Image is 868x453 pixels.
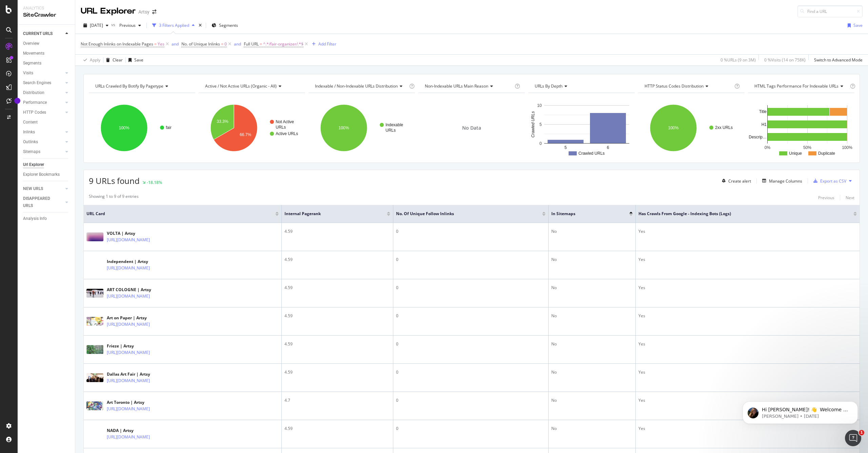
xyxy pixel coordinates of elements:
div: Art on Paper | Artsy [107,315,179,321]
svg: A chart. [89,98,195,157]
div: Yes [638,397,857,403]
text: 33.3% [217,119,228,124]
text: 100% [339,126,349,130]
svg: A chart. [309,98,415,157]
span: Non-Indexable URLs Main Reason [425,83,488,89]
img: main image [86,232,103,241]
text: 50% [803,145,811,150]
div: Performance [23,99,47,106]
text: 66.7% [240,132,251,137]
div: times [197,22,203,29]
h4: URLs Crawled By Botify By pagetype [94,81,189,92]
text: 6 [607,145,609,150]
button: Switch to Advanced Mode [811,55,863,65]
a: [URL][DOMAIN_NAME] [107,405,150,412]
span: = [221,41,223,47]
div: Visits [23,70,33,77]
span: Segments [219,22,238,28]
a: Segments [23,60,70,67]
div: Add Filter [318,41,336,47]
span: Full URL [244,41,259,47]
img: main image [86,345,103,354]
span: No. of Unique Follow Inlinks [396,211,532,217]
span: = [154,41,157,47]
div: No [551,285,633,291]
div: No [551,397,633,403]
button: and [234,41,241,47]
iframe: Intercom notifications message [732,387,868,435]
h4: HTML Tags Performance for Indexable URLs [753,81,849,92]
div: 0 [396,341,546,347]
text: Unique [789,151,802,156]
p: Message from Laura, sent 1d ago [29,26,117,32]
div: Analytics [23,5,70,11]
svg: A chart. [528,98,635,157]
text: Descrip… [749,135,767,139]
div: 4.59 [284,228,390,234]
div: Inlinks [23,129,35,136]
span: 2025 Aug. 28th [90,22,103,28]
div: 0 [396,257,546,263]
a: Overview [23,40,70,47]
text: Crawled URLs [531,111,535,137]
button: Manage Columns [759,177,802,185]
h4: Active / Not Active URLs [204,81,299,92]
button: Save [845,20,863,31]
img: main image [86,373,103,382]
text: fair [166,125,172,130]
a: [URL][DOMAIN_NAME] [107,434,150,440]
div: Next [846,195,854,201]
iframe: Intercom live chat [845,430,861,446]
div: Export as CSV [820,178,846,184]
a: DISAPPEARED URLS [23,195,63,209]
span: 9 URLs found [89,175,140,186]
div: Independent | Artsy [107,259,179,265]
div: Save [853,22,863,28]
button: Segments [209,20,241,31]
a: NEW URLS [23,185,63,192]
img: main image [86,401,103,410]
div: ART COLOGNE | Artsy [107,287,179,293]
img: main image [86,289,103,298]
svg: A chart. [199,98,305,157]
a: HTTP Codes [23,109,63,116]
a: Search Engines [23,79,63,87]
text: 100% [119,126,130,130]
div: No [551,228,633,234]
a: [URL][DOMAIN_NAME] [107,321,150,328]
text: 0 [539,141,542,146]
img: main image [86,317,103,326]
a: [URL][DOMAIN_NAME] [107,293,150,300]
div: Segments [23,60,41,67]
button: Export as CSV [811,175,846,186]
span: 1 [859,430,864,435]
h4: HTTP Status Codes Distribution [643,81,733,92]
div: 0 [396,426,546,432]
a: Explorer Bookmarks [23,171,70,178]
text: 2xx URLs [715,125,733,130]
div: Sitemaps [23,148,40,155]
div: Showing 1 to 9 of 9 entries [89,193,139,202]
span: 0 [224,39,227,49]
div: Apply [90,57,100,63]
div: Analysis Info [23,215,47,222]
div: Yes [638,228,857,234]
a: CURRENT URLS [23,30,63,37]
span: ^.*/fair-organizer/.*$ [263,39,303,49]
div: No [551,341,633,347]
img: main image [86,261,103,269]
text: Title [759,109,767,114]
div: Previous [818,195,834,201]
div: -18.18% [147,180,162,185]
div: Yes [638,369,857,375]
button: Clear [103,55,123,65]
span: Hi [PERSON_NAME]! 👋 Welcome to Botify chat support! Have a question? Reply to this message and ou... [29,20,117,59]
div: DISAPPEARED URLS [23,195,57,209]
div: Outlinks [23,138,38,146]
a: Content [23,119,70,126]
a: Analysis Info [23,215,70,222]
div: VOLTA | Artsy [107,230,179,237]
a: Visits [23,70,63,77]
